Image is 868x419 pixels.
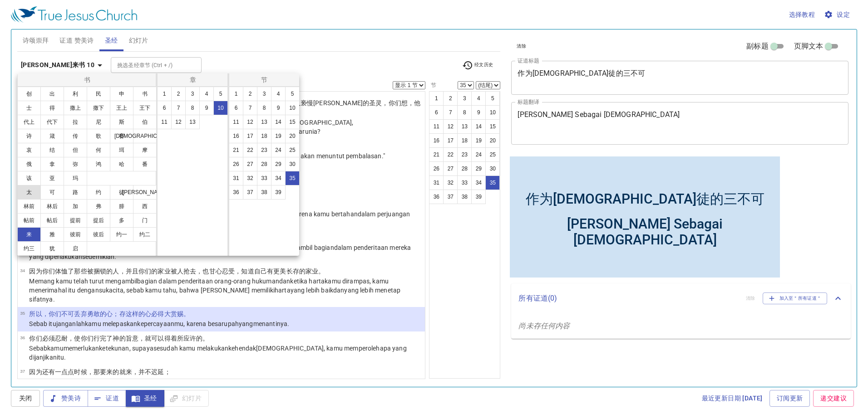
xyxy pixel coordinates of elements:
[133,143,157,157] button: 摩
[64,129,87,143] button: 传
[110,115,133,129] button: 斯
[271,101,286,115] button: 9
[171,115,186,129] button: 12
[87,199,110,214] button: 弗
[285,143,300,157] button: 25
[110,227,133,242] button: 约一
[271,115,286,129] button: 14
[17,199,41,214] button: 林前
[243,87,257,101] button: 2
[213,87,228,101] button: 5
[64,227,87,242] button: 彼前
[87,115,110,129] button: 尼
[17,227,41,242] button: 来
[159,75,227,84] p: 章
[199,87,214,101] button: 4
[285,115,300,129] button: 15
[133,227,157,242] button: 约二
[257,143,271,157] button: 23
[229,115,243,129] button: 11
[40,227,64,242] button: 雅
[64,115,87,129] button: 拉
[64,101,87,115] button: 撒上
[17,129,41,143] button: 诗
[243,115,257,129] button: 12
[64,185,87,200] button: 路
[17,171,41,185] button: 该
[157,87,172,101] button: 1
[40,199,64,214] button: 林后
[17,213,41,228] button: 帖前
[213,101,228,115] button: 10
[243,129,257,143] button: 17
[87,227,110,242] button: 彼后
[243,101,257,115] button: 7
[87,185,110,200] button: 约
[110,199,133,214] button: 腓
[229,87,243,101] button: 1
[133,185,157,200] button: [PERSON_NAME]
[133,129,157,143] button: [DEMOGRAPHIC_DATA]
[17,115,41,129] button: 代上
[40,129,64,143] button: 箴
[17,101,41,115] button: 士
[110,87,133,101] button: 申
[171,101,186,115] button: 7
[185,115,200,129] button: 13
[40,241,64,256] button: 犹
[17,143,41,157] button: 哀
[40,143,64,157] button: 结
[87,143,110,157] button: 何
[285,157,300,171] button: 30
[271,87,286,101] button: 4
[110,101,133,115] button: 王上
[133,213,157,228] button: 门
[257,87,271,101] button: 3
[257,171,271,185] button: 33
[87,213,110,228] button: 提后
[229,101,243,115] button: 6
[157,115,172,129] button: 11
[40,87,64,101] button: 出
[271,171,286,185] button: 34
[271,157,286,171] button: 29
[40,185,64,200] button: 可
[18,20,257,54] div: 作为[DEMOGRAPHIC_DATA]徒的三不可
[40,213,64,228] button: 帖后
[110,213,133,228] button: 多
[243,157,257,171] button: 27
[64,87,87,101] button: 利
[257,101,271,115] button: 8
[257,157,271,171] button: 28
[133,157,157,171] button: 番
[243,185,257,200] button: 37
[110,143,133,157] button: 珥
[20,75,155,84] p: 书
[87,129,110,143] button: 歌
[257,129,271,143] button: 18
[87,87,110,101] button: 民
[87,157,110,171] button: 鸿
[285,101,300,115] button: 10
[64,241,87,256] button: 启
[17,241,41,256] button: 约三
[199,101,214,115] button: 9
[64,157,87,171] button: 弥
[243,171,257,185] button: 32
[271,185,286,200] button: 39
[17,157,41,171] button: 俄
[40,171,64,185] button: 亚
[110,157,133,171] button: 哈
[285,129,300,143] button: 20
[185,101,200,115] button: 8
[257,115,271,129] button: 13
[185,87,200,101] button: 3
[133,199,157,214] button: 西
[64,143,87,157] button: 但
[231,75,297,84] p: 节
[157,101,172,115] button: 6
[40,157,64,171] button: 拿
[271,129,286,143] button: 19
[40,115,64,129] button: 代下
[285,87,300,101] button: 5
